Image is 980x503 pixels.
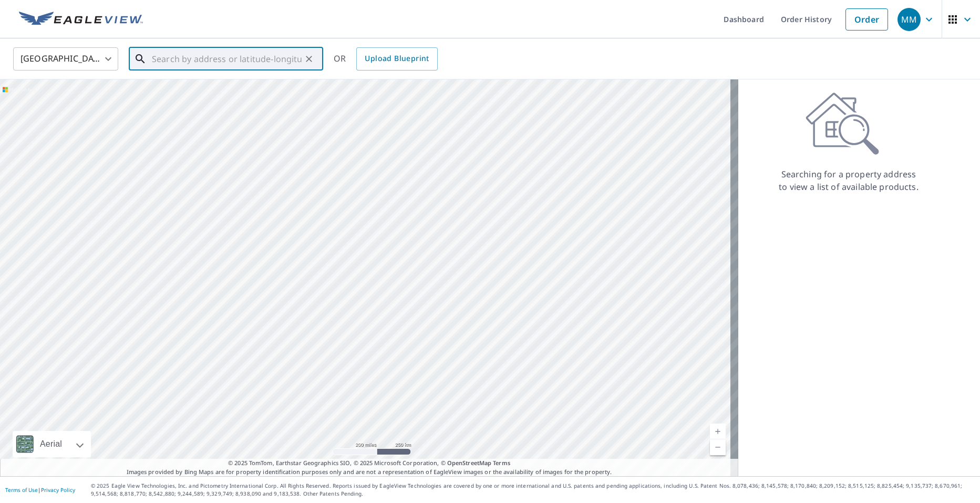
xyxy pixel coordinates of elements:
[5,487,75,493] p: |
[778,168,919,193] p: Searching for a property address to view a list of available products.
[13,44,118,74] div: [GEOGRAPHIC_DATA]
[447,459,491,467] a: OpenStreetMap
[13,431,91,457] div: Aerial
[91,482,975,498] p: © 2025 Eagle View Technologies, Inc. and Pictometry International Corp. All Rights Reserved. Repo...
[710,424,726,439] a: Current Level 5, Zoom In
[19,12,143,27] img: EV Logo
[152,44,302,74] input: Search by address or latitude-longitude
[365,52,429,65] span: Upload Blueprint
[493,459,510,467] a: Terms
[710,439,726,455] a: Current Level 5, Zoom Out
[302,52,316,66] button: Clear
[356,47,437,71] a: Upload Blueprint
[845,8,888,31] a: Order
[37,431,65,457] div: Aerial
[334,47,438,71] div: OR
[228,459,510,468] span: © 2025 TomTom, Earthstar Geographics SIO, © 2025 Microsoft Corporation, ©
[5,486,38,494] a: Terms of Use
[41,486,75,494] a: Privacy Policy
[898,8,921,31] div: MM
